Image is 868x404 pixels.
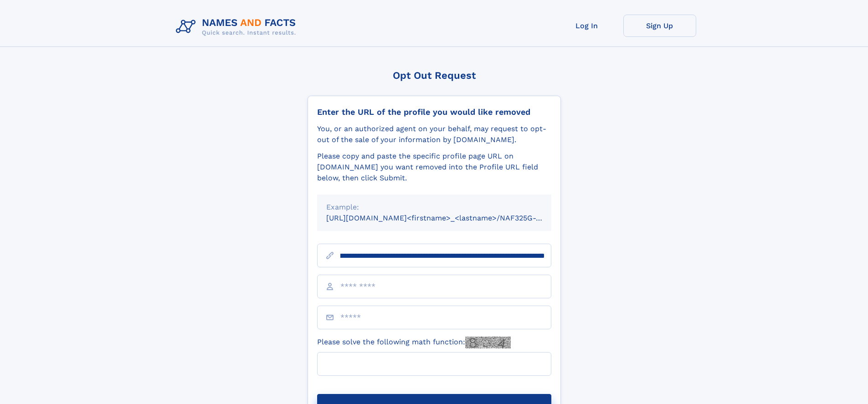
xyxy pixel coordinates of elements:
[317,151,551,184] div: Please copy and paste the specific profile page URL on [DOMAIN_NAME] you want removed into the Pr...
[317,123,551,145] div: You, or an authorized agent on your behalf, may request to opt-out of the sale of your informatio...
[317,107,551,117] div: Enter the URL of the profile you would like removed
[172,15,303,39] img: Logo Names and Facts
[326,202,542,213] div: Example:
[550,15,623,37] a: Log In
[308,70,561,81] div: Opt Out Request
[317,337,511,348] label: Please solve the following math function:
[326,214,569,222] small: [URL][DOMAIN_NAME]<firstname>_<lastname>/NAF325G-xxxxxxxx
[623,15,696,37] a: Sign Up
